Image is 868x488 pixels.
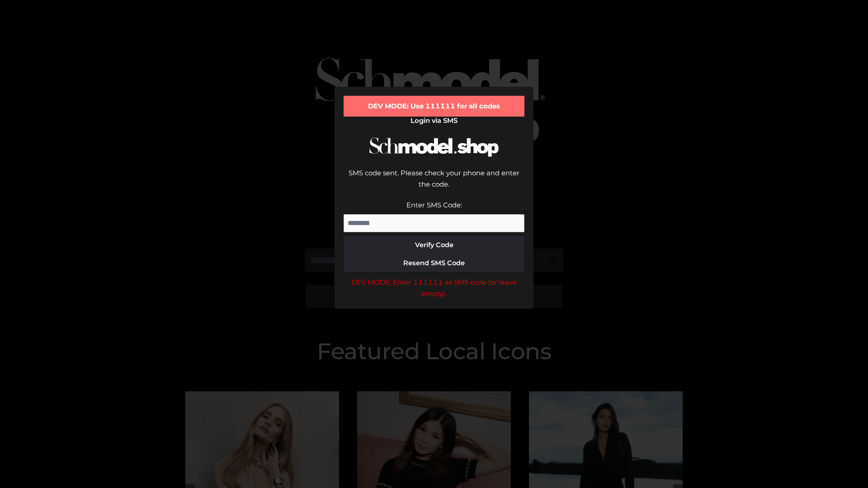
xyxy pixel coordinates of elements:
[344,117,524,125] h2: Login via SMS
[344,236,524,254] button: Verify Code
[366,129,502,165] img: Schmodel Logo
[344,96,524,117] div: DEV MODE: Use 111111 for all codes
[344,254,524,272] button: Resend SMS Code
[406,201,462,209] label: Enter SMS Code:
[344,277,524,300] div: DEV MODE: Enter 111111 as SMS code (or leave empty).
[344,167,524,199] div: SMS code sent. Please check your phone and enter the code.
